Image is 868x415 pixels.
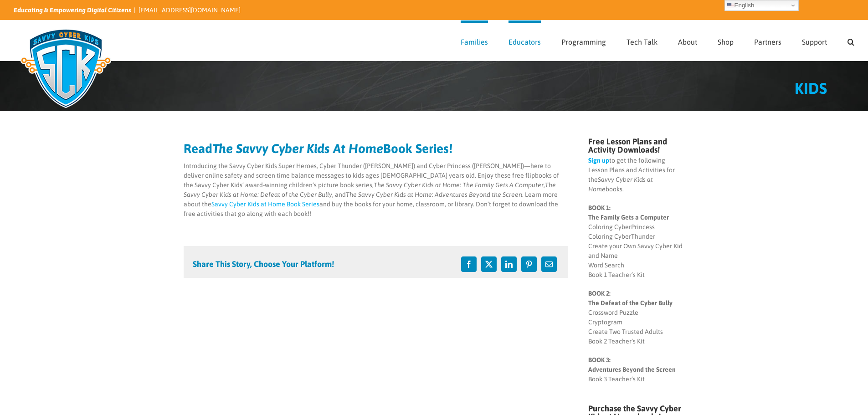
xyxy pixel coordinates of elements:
a: Pinterest [519,254,539,274]
em: The Savvy Cyber Kids at Home: Defeat of the Cyber Bully [184,181,556,198]
span: Shop [718,38,734,46]
i: Educating & Empowering Digital Citizens [14,6,131,14]
em: The Savvy Cyber Kids at Home: The Family Gets A Computer [374,181,544,189]
a: LinkedIn [499,254,519,274]
h4: Share This Story, Choose Your Platform! [193,260,334,268]
a: Tech Talk [627,20,657,61]
a: X [479,254,499,274]
strong: BOOK 3: Adventures Beyond the Screen [588,356,676,373]
a: Sign up [588,157,609,164]
a: About [678,20,697,61]
img: Savvy Cyber Kids Logo [14,23,118,114]
nav: Main Menu [461,20,854,61]
a: Search [847,20,854,61]
a: Shop [718,20,734,61]
h4: Free Lesson Plans and Activity Downloads! [588,138,684,154]
p: to get the following Lesson Plans and Activities for the books. [588,156,684,194]
a: Facebook [459,254,479,274]
strong: BOOK 2: The Defeat of the Cyber Bully [588,290,673,307]
span: Educators [508,38,541,46]
strong: BOOK 1: The Family Gets a Computer [588,204,669,221]
span: Families [461,38,488,46]
a: Email [539,254,559,274]
span: Support [802,38,827,46]
p: Crossword Puzzle Cryptogram Create Two Trusted Adults Book 2 Teacher’s Kit [588,289,684,346]
a: Families [461,20,488,61]
span: About [678,38,697,46]
span: Partners [754,38,781,46]
em: The Savvy Cyber Kids at Home: Adventures Beyond the Screen [346,191,522,198]
a: [EMAIL_ADDRESS][DOMAIN_NAME] [139,6,241,14]
a: Support [802,20,827,61]
a: Educators [508,20,541,61]
em: The Savvy Cyber Kids At Home [212,141,383,156]
a: Partners [754,20,781,61]
span: KIDS [795,79,827,97]
p: Introducing the Savvy Cyber Kids Super Heroes, Cyber Thunder ([PERSON_NAME]) and Cyber Princess (... [184,161,569,219]
span: Programming [561,38,606,46]
a: Savvy Cyber Kids at Home Book Series [211,200,319,208]
em: Savvy Cyber Kids at Home [588,176,653,193]
a: Programming [561,20,606,61]
p: Coloring CyberPrincess Coloring CyberThunder Create your Own Savvy Cyber Kid and Name Word Search... [588,203,684,280]
img: en [727,2,734,9]
h2: Read Book Series! [184,142,569,155]
span: Tech Talk [627,38,657,46]
p: Book 3 Teacher’s Kit [588,355,684,384]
